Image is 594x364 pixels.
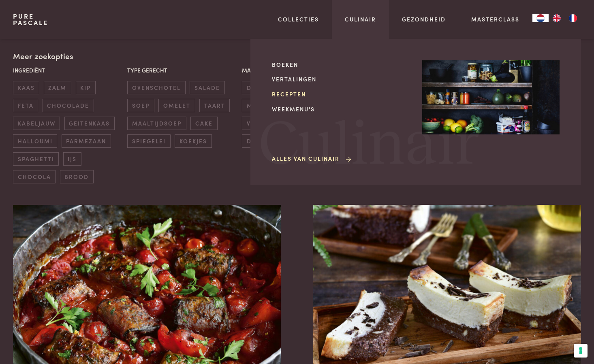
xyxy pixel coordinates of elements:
[272,154,353,163] a: Alles van Culinair
[471,15,519,23] a: Masterclass
[242,117,301,130] span: voorgerecht
[345,15,376,23] a: Culinair
[13,13,48,26] a: PurePascale
[62,134,111,148] span: parmezaan
[190,117,217,130] span: cake
[60,170,94,183] span: brood
[242,99,306,112] span: meeneemlunch
[402,15,446,23] a: Gezondheid
[565,14,581,22] a: FR
[242,66,352,75] p: Maaltijd
[127,117,186,130] span: maaltijdsoep
[242,81,271,94] span: diner
[549,14,581,22] ul: Language list
[13,170,56,183] span: chocola
[272,60,409,69] a: Boeken
[272,75,409,83] a: Vertalingen
[64,117,115,130] span: geitenkaas
[127,66,237,75] p: Type gerecht
[76,81,96,94] span: kip
[199,99,230,112] span: taart
[278,15,319,23] a: Collecties
[43,99,94,112] span: chocolade
[158,99,195,112] span: omelet
[13,99,38,112] span: feta
[272,90,409,98] a: Recepten
[127,134,170,148] span: spiegelei
[422,60,560,135] img: Culinair
[549,14,565,22] a: EN
[13,134,57,148] span: halloumi
[127,81,185,94] span: ovenschotel
[13,152,59,166] span: spaghetti
[242,134,281,148] span: dessert
[44,81,71,94] span: zalm
[13,117,60,130] span: kabeljauw
[190,81,224,94] span: salade
[259,115,479,177] span: Culinair
[532,14,549,22] div: Language
[175,134,212,148] span: koekjes
[574,344,588,358] button: Uw voorkeuren voor toestemming voor trackingtechnologieën
[532,14,549,22] a: NL
[63,152,81,166] span: ijs
[532,14,581,22] aside: Language selected: Nederlands
[13,66,123,75] p: Ingrediënt
[127,99,154,112] span: soep
[13,81,39,94] span: kaas
[272,105,409,113] a: Weekmenu's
